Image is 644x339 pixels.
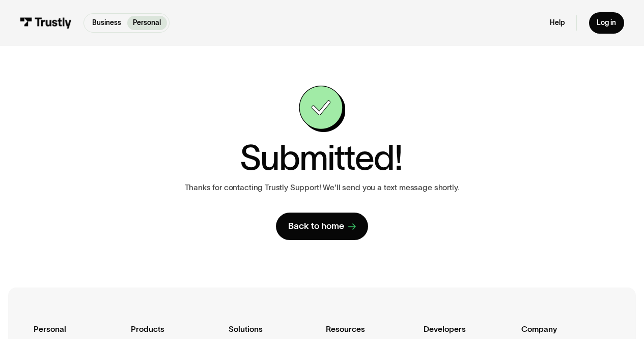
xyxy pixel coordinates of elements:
[597,18,616,28] div: Log in
[240,140,402,175] h1: Submitted!
[20,17,72,28] img: Trustly Logo
[276,213,368,240] a: Back to home
[288,220,344,232] div: Back to home
[86,16,127,30] a: Business
[92,18,121,29] p: Business
[185,183,460,193] p: Thanks for contacting Trustly Support! We'll send you a text message shortly.
[550,18,565,28] a: Help
[127,16,167,30] a: Personal
[589,12,624,33] a: Log in
[133,18,161,29] p: Personal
